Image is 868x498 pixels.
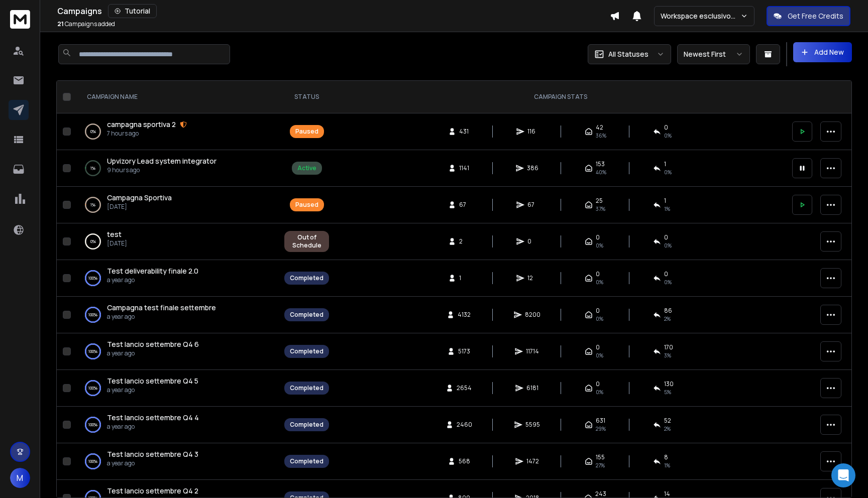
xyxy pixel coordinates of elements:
p: a year ago [107,276,198,284]
span: campagna sportiva 2 [107,119,176,129]
p: 100 % [88,273,97,283]
span: 52 [664,417,671,425]
span: 0% [596,388,603,396]
span: 1 % [664,461,670,469]
a: Test lancio settembre Q4 4 [107,413,199,423]
p: [DATE] [107,203,172,211]
span: 40 % [596,168,606,176]
span: test [107,229,122,239]
span: 0% [664,241,672,250]
span: 431 [459,128,469,136]
span: 86 [664,307,672,315]
button: Newest First [677,44,750,64]
a: Test lancio settembre Q4 2 [107,486,198,496]
button: M [10,468,30,488]
span: 2 [459,237,469,245]
div: Open Intercom Messenger [831,463,855,487]
p: 0 % [90,127,96,137]
p: 100 % [88,346,97,356]
span: 130 [664,380,674,388]
td: 1%Campagna Sportiva[DATE] [75,187,278,223]
span: 0% [596,315,603,323]
span: 0% [596,278,603,286]
td: 100%Test lancio settembre Q4 4a year ago [75,407,278,443]
button: Tutorial [108,4,157,18]
p: 7 hours ago [107,130,187,138]
span: 0% [596,351,603,359]
a: Test lancio settembre Q4 6 [107,339,199,349]
span: 29 % [596,425,606,433]
th: STATUS [278,81,335,113]
span: 0 [664,270,668,278]
div: Completed [290,421,323,429]
a: Test lancio settembre Q4 3 [107,449,198,459]
p: 100 % [88,420,97,430]
span: Campagna test finale settembre [107,303,216,312]
div: Completed [290,347,323,355]
span: 25 [596,197,603,205]
p: Campaigns added [57,20,115,28]
div: Completed [290,457,323,465]
p: a year ago [107,423,199,431]
div: Completed [290,311,323,319]
span: 12 [527,274,537,282]
span: 1472 [526,457,539,465]
span: 155 [596,453,605,461]
td: 100%Test lancio settembre Q4 3a year ago [75,443,278,480]
p: a year ago [107,349,199,357]
div: Campaigns [57,4,610,18]
span: 1 [664,197,666,205]
td: 0%campagna sportiva 27 hours ago [75,113,278,150]
div: Out of Schedule [290,233,323,250]
span: 1 [664,160,666,168]
span: 0 [664,233,668,241]
button: Get Free Credits [767,6,850,26]
span: 386 [527,164,538,172]
span: 0 [596,380,600,388]
span: 27 % [596,461,605,469]
span: 243 [595,490,606,498]
a: Test deliverability finale 2.0 [107,266,198,276]
p: 100 % [88,310,97,320]
p: 9 hours ago [107,166,216,174]
div: Paused [295,128,318,136]
a: Upvizory Lead system integrator [107,156,216,166]
td: 100%Test deliverability finale 2.0a year ago [75,260,278,297]
button: Add New [793,42,852,62]
p: 1 % [90,163,95,173]
span: 0 % [664,168,672,176]
p: 100 % [88,383,97,393]
span: 2 % [664,315,671,323]
th: CAMPAIGN NAME [75,81,278,113]
span: 14 [664,490,670,498]
a: campagna sportiva 2 [107,119,176,130]
span: 631 [596,417,605,425]
p: 100 % [88,456,97,466]
p: a year ago [107,313,216,321]
td: 100%Campagna test finale settembrea year ago [75,297,278,333]
span: 116 [527,128,537,136]
span: 0 [596,343,600,351]
span: 0 [596,270,600,278]
span: 2654 [457,384,472,392]
p: a year ago [107,386,198,394]
span: Campagna Sportiva [107,193,172,202]
span: 5 % [664,388,671,396]
span: Test lancio settembre Q4 5 [107,376,198,386]
p: All Statuses [608,49,648,59]
span: 0% [596,241,603,250]
p: Get Free Credits [788,11,843,21]
span: 170 [664,343,673,351]
span: Test lancio settembre Q4 6 [107,339,199,349]
a: Campagna test finale settembre [107,303,216,313]
span: 0 % [664,278,672,286]
th: CAMPAIGN STATS [335,81,786,113]
a: test [107,229,122,239]
td: 100%Test lancio settembre Q4 5a year ago [75,370,278,407]
span: 5173 [458,347,470,355]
